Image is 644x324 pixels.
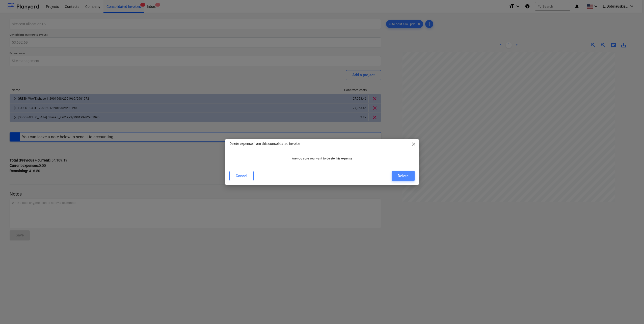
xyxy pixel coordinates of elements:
p: Are you sure you want to delete this expense [231,156,413,161]
div: Cancel [236,173,247,179]
iframe: Chat Widget [619,300,644,324]
div: Delete [398,173,409,179]
p: Delete expense from this consolidated invoice [229,141,300,146]
span: close [411,141,417,147]
button: Delete [392,171,415,181]
button: Cancel [229,171,254,181]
